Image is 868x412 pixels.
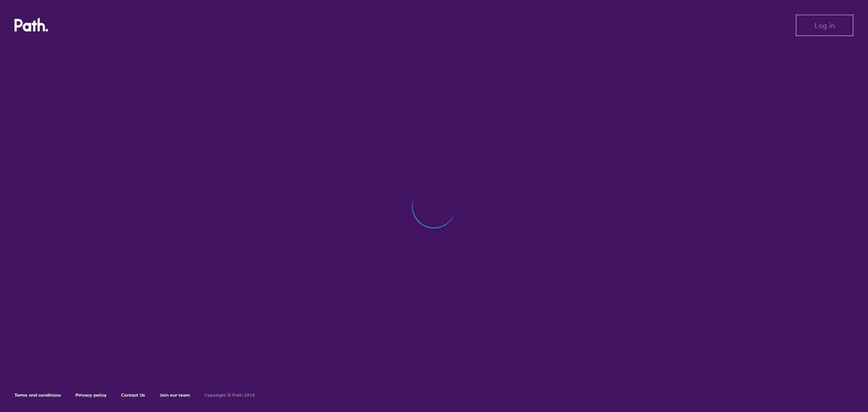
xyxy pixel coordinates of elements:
[204,393,255,398] h6: Copyright © Path 2018
[75,392,107,398] a: Privacy policy
[14,392,61,398] a: Terms and conditions
[815,21,835,29] span: Log in
[121,392,145,398] a: Contact Us
[796,14,854,36] button: Log in
[160,392,190,398] a: Join our team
